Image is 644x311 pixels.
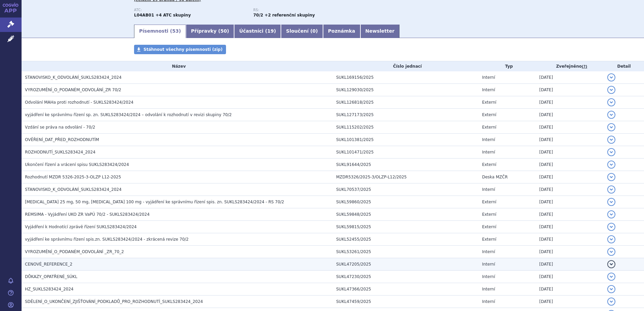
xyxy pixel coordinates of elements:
span: Interní [482,274,495,279]
span: REMSIMA - Vyjádření UKO ZR VaPÚ 70/2 - SUKLS283424/2024 [25,212,150,217]
a: Stáhnout všechny písemnosti (zip) [134,45,226,54]
button: detail [607,273,615,281]
td: [DATE] [536,159,604,171]
td: SUKL59815/2025 [333,221,479,233]
abbr: (?) [582,64,587,69]
td: SUKL101471/2025 [333,146,479,159]
span: Interní [482,287,495,291]
td: [DATE] [536,271,604,283]
td: [DATE] [536,196,604,208]
span: Interní [482,187,495,192]
button: detail [607,111,615,119]
span: Externí [482,112,496,117]
button: detail [607,86,615,94]
button: detail [607,98,615,106]
span: STANOVISKO_K_ODVOLÁNÍ_SUKLS283424_2024 [25,187,122,192]
span: vyjádření ke správnímu řízení sp. zn. SUKLS283424/2024 – odvolání k rozhodnutí v revizi skupiny 70/2 [25,112,232,117]
span: Externí [482,212,496,217]
span: Externí [482,224,496,229]
button: detail [607,235,615,243]
span: Interní [482,88,495,92]
td: [DATE] [536,221,604,233]
td: SUKL59860/2025 [333,196,479,208]
span: 53 [172,28,179,34]
span: 0 [313,28,316,34]
strong: +4 ATC skupiny [156,13,191,18]
td: SUKL52455/2025 [333,233,479,246]
button: detail [607,185,615,194]
td: [DATE] [536,171,604,183]
span: Interní [482,150,495,154]
td: SUKL47230/2025 [333,271,479,283]
span: STANOVISKO_K_ODVOLÁNÍ_SUKLS283424_2024 [25,75,122,80]
td: [DATE] [536,109,604,121]
span: 19 [267,28,273,34]
td: [DATE] [536,233,604,246]
span: Interní [482,299,495,304]
span: Interní [482,249,495,254]
p: ATC: [134,8,247,12]
td: SUKL129030/2025 [333,84,479,96]
button: detail [607,285,615,293]
a: Sloučení (0) [281,25,323,38]
span: Stáhnout všechny písemnosti (zip) [143,47,223,52]
td: SUKL47205/2025 [333,258,479,271]
td: SUKL47366/2025 [333,283,479,296]
span: OVĚŘENÍ_DAT_PŘED_ROZHODNUTÍM [25,137,99,142]
span: ROZHODNUTÍ_SUKLS283424_2024 [25,150,95,154]
span: Externí [482,237,496,242]
a: Newsletter [360,25,400,38]
th: Typ [479,61,536,71]
button: detail [607,148,615,156]
span: Ukončení řízení a vrácení spisu SUKLS283424/2024 [25,162,129,167]
td: SUKL101381/2025 [333,134,479,146]
strong: +2 referenční skupiny [265,13,315,18]
td: [DATE] [536,121,604,134]
a: Přípravky (50) [186,25,234,38]
td: SUKL169156/2025 [333,71,479,84]
td: [DATE] [536,84,604,96]
th: Název [22,61,333,71]
td: [DATE] [536,296,604,308]
a: Poznámka [323,25,360,38]
th: Číslo jednací [333,61,479,71]
td: SUKL47459/2025 [333,296,479,308]
span: Interní [482,75,495,80]
td: [DATE] [536,183,604,196]
td: [DATE] [536,71,604,84]
td: [DATE] [536,258,604,271]
button: detail [607,248,615,256]
td: SUKL91644/2025 [333,159,479,171]
strong: ETANERCEPT [134,13,154,18]
span: Enbrel 25 mg, 50 mg, Inflectra 100 mg - vyjádření ke správnímu řízení spis. zn. SUKLS283424/2024 ... [25,200,284,204]
span: Vyjádření k Hodnotící zprávě řízení SUKLS283424/2024 [25,224,137,229]
button: detail [607,198,615,206]
td: [DATE] [536,208,604,221]
span: HZ_SUKLS283424_2024 [25,287,73,291]
button: detail [607,161,615,169]
td: [DATE] [536,246,604,258]
span: Externí [482,125,496,130]
button: detail [607,260,615,268]
span: Deska MZČR [482,175,508,179]
span: DŮKAZY_OPATŘENÉ_SÚKL [25,274,77,279]
td: SUKL126818/2025 [333,96,479,109]
td: MZDR5326/2025-3/OLZP-L12/2025 [333,171,479,183]
td: SUKL127173/2025 [333,109,479,121]
span: SDĚLENÍ_O_UKONČENÍ_ZJIŠŤOVÁNÍ_PODKLADŮ_PRO_ROZHODNUTÍ_SUKLS283424_2024 [25,299,203,304]
span: VYROZUMĚNÍ_O_PODANÉM_ODVOLÁNÍ _ZR_70_2 [25,249,124,254]
a: Písemnosti (53) [134,25,186,38]
button: detail [607,73,615,81]
td: SUKL59848/2025 [333,208,479,221]
th: Zveřejněno [536,61,604,71]
td: SUKL53261/2025 [333,246,479,258]
button: detail [607,298,615,306]
button: detail [607,123,615,131]
span: Interní [482,137,495,142]
span: Externí [482,162,496,167]
td: [DATE] [536,283,604,296]
td: [DATE] [536,96,604,109]
strong: imunosupresiva - biologická léčiva k terapii revmatických, kožních nebo střevních onemocnění, par... [253,13,263,18]
button: detail [607,210,615,218]
span: Externí [482,200,496,204]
